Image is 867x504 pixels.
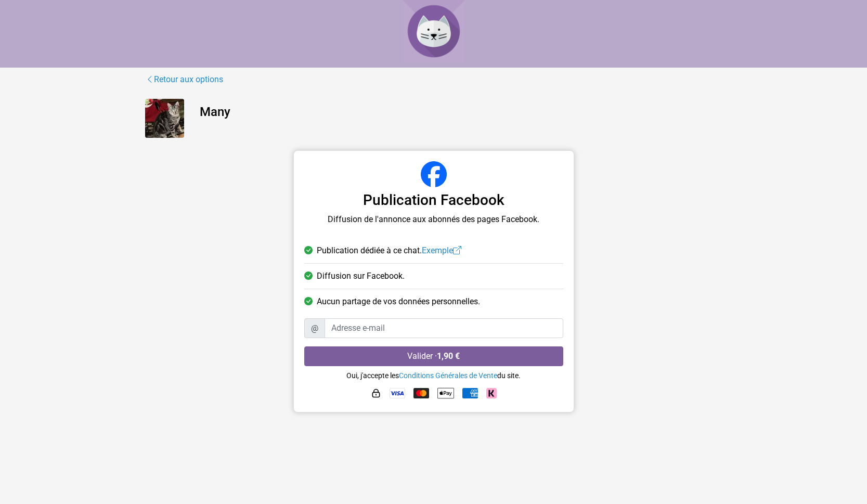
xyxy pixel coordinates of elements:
img: HTTPS : paiement sécurisé [371,388,381,398]
input: Adresse e-mail [325,318,563,338]
span: Publication dédiée à ce chat. [317,244,461,257]
img: Klarna [486,388,497,398]
span: Aucun partage de vos données personnelles. [317,295,480,308]
span: @ [304,318,325,338]
h3: Publication Facebook [304,191,563,209]
a: Exemple [422,245,461,255]
small: Oui, j'accepte les du site. [346,371,521,380]
img: Facebook [421,161,447,187]
img: Mastercard [413,388,429,398]
a: Conditions Générales de Vente [399,371,497,380]
a: Retour aux options [145,73,224,86]
button: Valider ·1,90 € [304,346,563,366]
img: American Express [462,388,478,398]
p: Diffusion de l'annonce aux abonnés des pages Facebook. [304,213,563,226]
span: Diffusion sur Facebook. [317,270,405,282]
img: Visa [390,388,405,398]
strong: 1,90 € [437,351,460,361]
h4: Many [200,105,722,120]
img: Apple Pay [437,385,454,402]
